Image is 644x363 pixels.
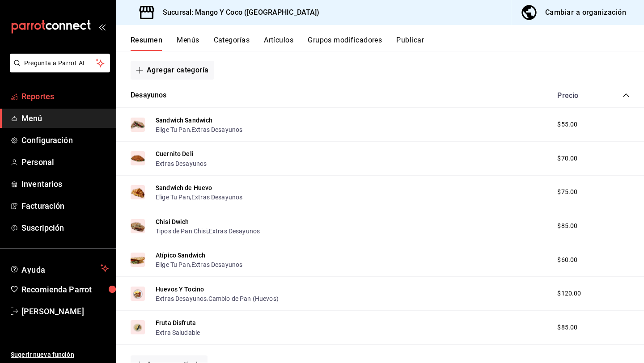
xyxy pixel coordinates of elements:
img: Preview [131,185,145,199]
img: Preview [131,287,145,301]
button: Elige Tu Pan [156,125,190,134]
button: Chisi Dwich [156,217,189,226]
span: $55.00 [557,120,577,129]
button: Extras Desayunos [191,193,242,202]
img: Preview [131,219,145,233]
img: Preview [131,151,145,165]
div: , [156,192,242,202]
button: Sandwich Sandwich [156,116,213,125]
span: $75.00 [557,187,577,197]
div: navigation tabs [131,36,644,51]
button: Categorías [214,36,250,51]
button: Resumen [131,36,162,51]
h3: Sucursal: Mango Y Coco ([GEOGRAPHIC_DATA]) [156,7,320,18]
div: Precio [548,91,606,100]
button: Elige Tu Pan [156,193,190,202]
span: Configuración [21,134,109,146]
span: Personal [21,156,109,168]
span: Ayuda [21,263,97,274]
button: Fruta Disfruta [156,318,196,327]
button: Huevos Y Tocino [156,285,204,294]
span: Suscripción [21,222,109,234]
span: Sugerir nueva función [11,350,109,359]
button: Extras Desayunos [191,260,242,269]
button: Extras Desayunos [209,227,260,236]
button: Extra Saludable [156,328,200,337]
span: Menú [21,112,109,124]
button: Extras Desayunos [156,159,207,168]
span: $70.00 [557,154,577,163]
button: Tipos de Pan Chisi [156,227,208,236]
button: collapse-category-row [623,92,630,99]
button: Publicar [396,36,424,51]
div: Cambiar a organización [545,6,626,19]
button: Artículos [264,36,293,51]
button: Extras Desayunos [156,294,207,303]
button: Grupos modificadores [308,36,382,51]
span: Recomienda Parrot [21,283,109,295]
span: $85.00 [557,323,577,332]
img: Preview [131,253,145,267]
div: , [156,226,260,236]
div: , [156,125,242,134]
button: Elige Tu Pan [156,260,190,269]
button: Extras Desayunos [191,125,242,134]
button: Atípico Sandwich [156,251,205,260]
span: Pregunta a Parrot AI [24,59,96,68]
button: Sandwich de Huevo [156,183,212,192]
span: Reportes [21,90,109,102]
button: Pregunta a Parrot AI [10,54,110,72]
button: open_drawer_menu [98,23,106,30]
a: Pregunta a Parrot AI [6,65,110,74]
span: Inventarios [21,178,109,190]
button: Menús [177,36,199,51]
img: Preview [131,320,145,334]
span: $85.00 [557,221,577,231]
img: Preview [131,118,145,132]
span: [PERSON_NAME] [21,305,109,317]
div: , [156,260,242,269]
button: Desayunos [131,90,167,101]
span: $120.00 [557,289,581,298]
span: $60.00 [557,255,577,265]
button: Cuernito Deli [156,149,194,158]
button: Agregar categoría [131,61,214,80]
span: Facturación [21,200,109,212]
button: Cambio de Pan (Huevos) [208,294,279,303]
div: , [156,294,279,303]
